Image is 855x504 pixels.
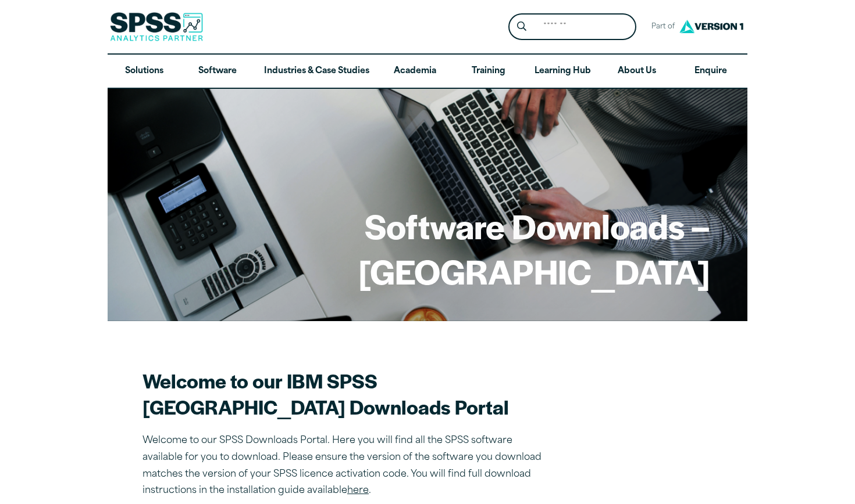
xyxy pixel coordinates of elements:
[145,203,710,293] h1: Software Downloads – [GEOGRAPHIC_DATA]
[379,55,452,88] a: Academia
[517,21,526,31] svg: Search magnifying glass icon
[110,12,203,41] img: SPSS Analytics Partner
[646,19,676,35] span: Part of
[511,16,533,38] button: Search magnifying glass icon
[600,55,674,88] a: About Us
[674,55,747,88] a: Enquire
[108,55,181,88] a: Solutions
[676,16,746,37] img: Version1 Logo
[255,55,379,88] a: Industries & Case Studies
[508,13,636,41] form: Site Header Search Form
[142,368,550,420] h2: Welcome to our IBM SPSS [GEOGRAPHIC_DATA] Downloads Portal
[347,486,369,495] a: here
[181,55,254,88] a: Software
[452,55,525,88] a: Training
[525,55,600,88] a: Learning Hub
[108,55,747,88] nav: Desktop version of site main menu
[142,433,550,499] p: Welcome to our SPSS Downloads Portal. Here you will find all the SPSS software available for you ...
